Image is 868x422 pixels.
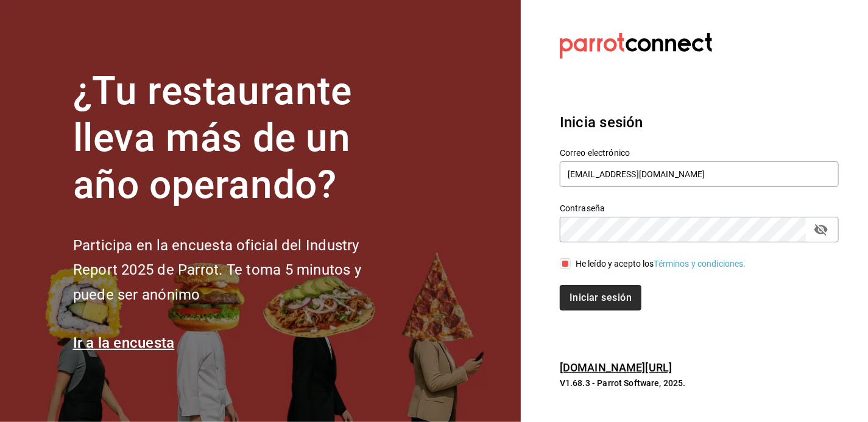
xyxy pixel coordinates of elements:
[576,258,746,270] div: He leído y acepto los
[73,68,402,208] h1: ¿Tu restaurante lleva más de un año operando?
[73,334,175,351] a: Ir a la encuesta
[560,149,839,158] label: Correo electrónico
[560,361,672,374] a: [DOMAIN_NAME][URL]
[560,111,839,133] h3: Inicia sesión
[560,377,839,389] p: V1.68.3 - Parrot Software, 2025.
[73,233,402,308] h2: Participa en la encuesta oficial del Industry Report 2025 de Parrot. Te toma 5 minutos y puede se...
[560,205,839,213] label: Contraseña
[654,259,746,269] a: Términos y condiciones.
[560,161,839,187] input: Ingresa tu correo electrónico
[560,285,641,311] button: Iniciar sesión
[811,219,831,240] button: passwordField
